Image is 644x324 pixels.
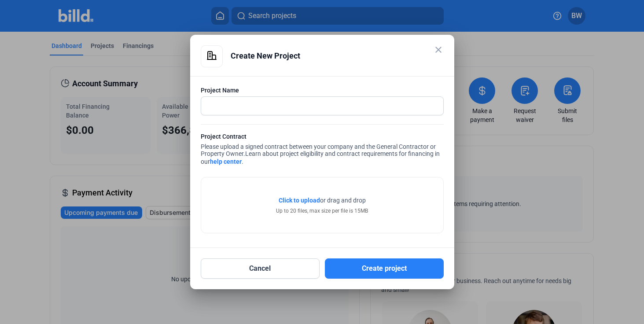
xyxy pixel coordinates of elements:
[325,258,444,279] button: Create project
[201,132,444,168] div: Please upload a signed contract between your company and the General Contractor or Property Owner.
[433,44,444,55] mat-icon: close
[276,207,368,215] div: Up to 20 files, max size per file is 15MB
[201,258,320,279] button: Cancel
[201,132,444,143] div: Project Contract
[201,150,440,165] span: Learn about project eligibility and contract requirements for financing in our .
[279,197,320,204] span: Click to upload
[320,196,366,205] span: or drag and drop
[231,45,444,66] div: Create New Project
[210,158,242,165] a: help center
[201,86,444,95] div: Project Name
